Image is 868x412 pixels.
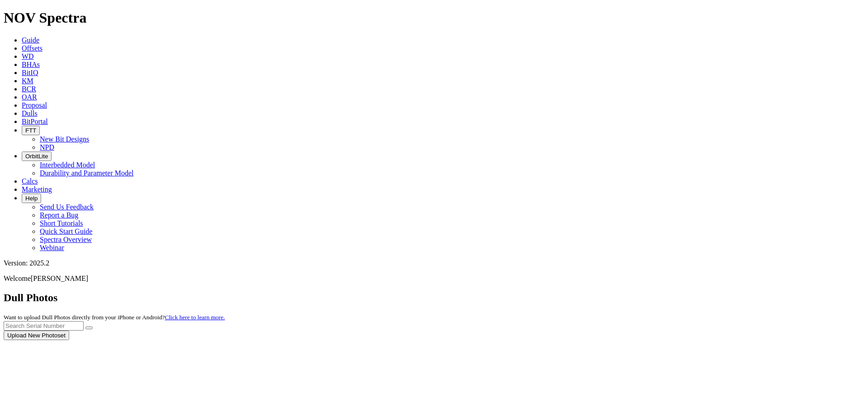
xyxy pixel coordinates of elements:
[40,161,95,169] a: Interbedded Model
[40,227,92,235] a: Quick Start Guide
[22,194,41,203] button: Help
[22,126,40,135] button: FTT
[4,275,864,283] p: Welcome
[40,219,83,227] a: Short Tutorials
[40,211,78,219] a: Report a Bug
[22,77,33,85] a: KM
[22,61,40,68] a: BHAs
[31,275,88,282] span: [PERSON_NAME]
[4,314,225,321] small: Want to upload Dull Photos directly from your iPhone or Android?
[40,143,54,151] a: NPD
[40,135,89,143] a: New Bit Designs
[22,152,52,161] button: OrbitLite
[40,244,64,251] a: Webinar
[4,259,864,267] div: Version: 2025.2
[25,127,36,134] span: FTT
[40,169,134,177] a: Durability and Parameter Model
[22,93,37,101] a: OAR
[22,185,52,193] a: Marketing
[22,52,34,60] a: WD
[22,101,47,109] a: Proposal
[22,118,48,125] a: BitPortal
[4,321,84,331] input: Search Serial Number
[22,177,38,185] a: Calcs
[4,292,864,304] h2: Dull Photos
[25,195,38,202] span: Help
[22,44,42,52] a: Offsets
[40,203,94,211] a: Send Us Feedback
[22,109,38,117] a: Dulls
[25,153,48,160] span: OrbitLite
[4,9,864,26] h1: NOV Spectra
[165,314,225,321] a: Click here to learn more.
[40,236,92,243] a: Spectra Overview
[4,331,69,340] button: Upload New Photoset
[22,36,39,44] a: Guide
[22,69,38,76] a: BitIQ
[22,85,36,93] a: BCR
